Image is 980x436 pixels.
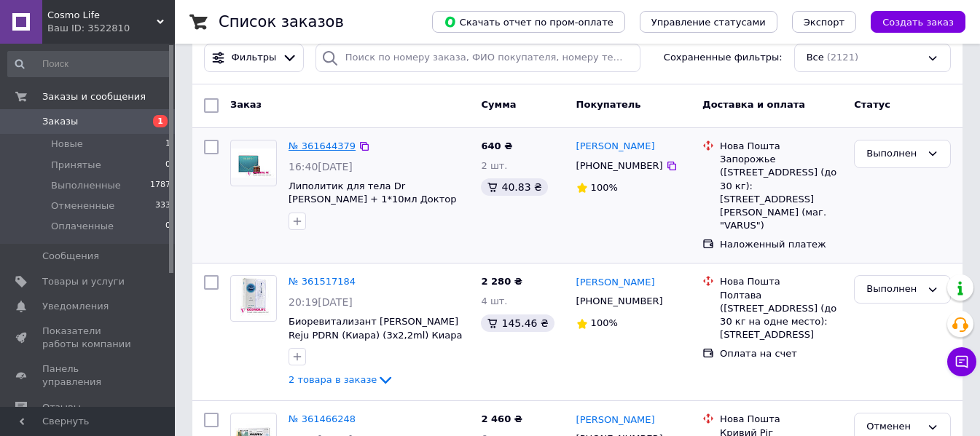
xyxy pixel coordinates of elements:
span: Панель управления [42,362,135,389]
span: Оплаченные [51,220,114,233]
div: Выполнен [866,146,921,162]
div: Отменен [866,419,921,435]
div: Нова Пошта [720,275,842,288]
span: Уведомления [42,300,109,313]
span: 1 [165,138,170,151]
span: 333 [155,199,170,213]
img: Фото товару [231,148,276,178]
a: № 361517184 [289,276,356,287]
div: Запорожье ([STREET_ADDRESS] (до 30 кг): [STREET_ADDRESS][PERSON_NAME] (маг. "VARUS") [720,153,842,232]
div: Выполнен [866,282,921,297]
span: Cosmo Life [47,9,157,22]
span: 0 [165,220,170,233]
span: (2121) [827,52,858,63]
a: Создать заказ [856,16,965,27]
button: Управление статусами [640,11,777,33]
button: Создать заказ [871,11,965,33]
span: 0 [165,159,170,172]
a: Биоревитализант [PERSON_NAME] Reju PDRN (Киара) (3х2,2ml) Киара [289,316,462,341]
span: 640 ₴ [481,140,512,151]
span: 2 460 ₴ [481,413,522,424]
div: Наложенный платеж [720,238,842,251]
span: Сохраненные фильтры: [664,51,783,65]
span: Новые [51,138,83,151]
span: Покупатель [576,99,641,110]
a: № 361466248 [289,413,356,424]
span: Фильтры [232,51,277,65]
button: Экспорт [792,11,856,33]
span: 1 [153,115,168,127]
span: Статус [854,99,890,110]
a: [PERSON_NAME] [576,276,655,290]
span: Создать заказ [882,17,954,28]
input: Поиск по номеру заказа, ФИО покупателя, номеру телефона, Email, номеру накладной [315,44,641,72]
div: Ваш ID: 3522810 [47,22,175,35]
h1: Список заказов [219,13,344,31]
span: 20:19[DATE] [289,296,353,308]
span: Управление статусами [651,17,766,28]
span: Товары и услуги [42,275,125,288]
span: 4 шт. [481,296,507,306]
span: Сумма [481,99,516,110]
span: Все [807,51,824,65]
a: Фото товару [230,275,277,322]
a: 2 товара в заказе [289,374,394,385]
a: [PERSON_NAME] [576,413,655,427]
span: 2 шт. [481,160,507,171]
div: Полтава ([STREET_ADDRESS] (до 30 кг на одне место): [STREET_ADDRESS] [720,289,842,342]
a: Фото товару [230,140,277,186]
a: № 361644379 [289,140,356,151]
span: Заказы [42,115,78,128]
div: [PHONE_NUMBER] [573,292,666,311]
span: Экспорт [804,17,844,28]
span: Заказ [230,99,262,110]
span: 1787 [150,179,170,192]
span: Заказы и сообщения [42,90,146,103]
span: Сообщения [42,250,99,263]
a: [PERSON_NAME] [576,140,655,154]
span: Принятые [51,159,101,172]
span: Скачать отчет по пром-оплате [444,15,614,28]
span: 2 280 ₴ [481,276,522,287]
div: 145.46 ₴ [481,314,554,332]
img: Фото товару [236,276,271,321]
div: [PHONE_NUMBER] [573,156,666,175]
a: Липолитик для тела Dr [PERSON_NAME] + 1*10мл Доктор Липо [289,181,456,218]
span: 16:40[DATE] [289,161,353,173]
div: Нова Пошта [720,413,842,426]
button: Чат с покупателем [947,347,976,376]
span: Выполненные [51,179,121,192]
span: 2 товара в заказе [289,374,377,385]
div: Оплата на счет [720,347,842,360]
span: 100% [591,182,618,193]
span: Отзывы [42,401,81,414]
span: Доставка и оплата [702,99,805,110]
button: Скачать отчет по пром-оплате [432,11,625,33]
div: 40.83 ₴ [481,178,547,196]
span: Показатели работы компании [42,325,135,351]
span: 100% [591,317,618,328]
div: Нова Пошта [720,140,842,153]
input: Поиск [7,51,172,77]
span: Отмененные [51,199,114,213]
